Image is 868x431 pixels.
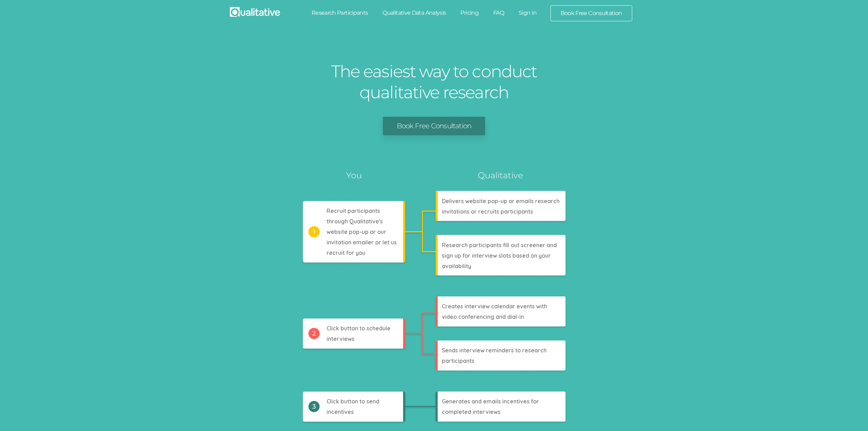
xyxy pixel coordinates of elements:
h1: The easiest way to conduct qualitative research [329,61,539,103]
tspan: invitations or recruits participants [442,208,533,215]
tspan: Creates interview calendar events with [442,303,547,310]
tspan: 3 [312,403,315,410]
tspan: Sends interview reminders to research [442,347,547,354]
tspan: invitation emailer or let us [327,239,397,246]
tspan: participants [442,357,474,364]
tspan: incentives [327,408,354,415]
tspan: 1 [313,228,315,236]
tspan: Delivers website pop-up or emails research [442,197,560,204]
tspan: Research participants fill out screener and [442,242,557,249]
tspan: sign up for interview slots based on your [442,252,551,259]
tspan: website pop-up or our [327,228,386,235]
tspan: through Qualitative's [327,218,383,225]
a: Sign In [511,5,544,21]
a: Book Free Consultation [551,6,632,21]
tspan: Generates and emails incentives for [442,398,539,405]
a: Qualitative Data Analysis [375,5,453,21]
a: Book Free Consultation [383,117,485,135]
tspan: completed interviews [442,408,501,415]
a: Pricing [453,5,486,21]
tspan: You [346,170,362,180]
a: FAQ [486,5,511,21]
tspan: recruit for you [327,249,365,256]
tspan: interviews [327,335,355,342]
tspan: availability [442,263,471,270]
img: Qualitative [230,7,280,17]
tspan: video conferencing and dial-in [442,313,524,320]
tspan: 2 [312,330,315,337]
tspan: Recruit participants [327,207,380,214]
tspan: Qualitative [478,170,523,180]
tspan: Click button to schedule [327,325,391,332]
a: Research Participants [304,5,375,21]
tspan: Click button to send [327,398,379,405]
